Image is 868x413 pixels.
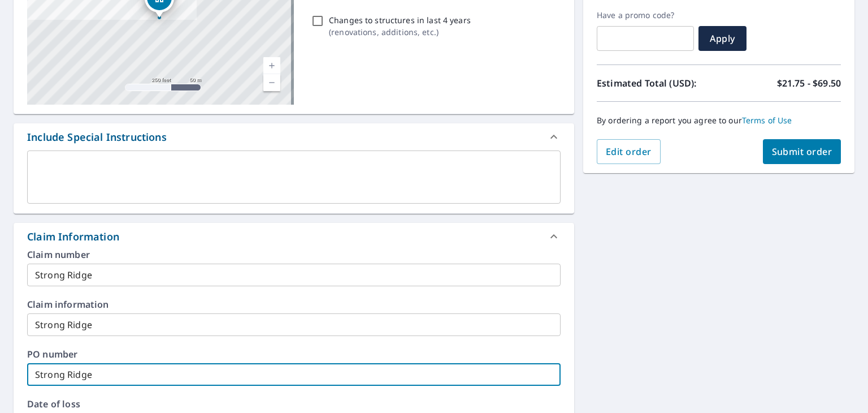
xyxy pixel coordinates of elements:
[606,145,652,158] span: Edit order
[597,139,661,164] button: Edit order
[263,74,280,91] a: Current Level 17, Zoom Out
[14,223,574,250] div: Claim Information
[329,26,471,38] p: ( renovations, additions, etc. )
[27,130,167,145] div: Include Special Instructions
[597,10,694,20] label: Have a promo code?
[597,115,841,126] p: By ordering a report you agree to our
[772,145,832,158] span: Submit order
[27,399,287,408] label: Date of loss
[27,229,119,244] div: Claim Information
[698,26,747,51] button: Apply
[763,139,841,164] button: Submit order
[27,300,561,309] label: Claim information
[263,57,280,74] a: Current Level 17, Zoom In
[27,350,561,359] label: PO number
[708,32,737,45] span: Apply
[597,76,719,90] p: Estimated Total (USD):
[329,14,471,26] p: Changes to structures in last 4 years
[27,250,561,259] label: Claim number
[777,76,841,90] p: $21.75 - $69.50
[742,115,792,126] a: Terms of Use
[14,123,574,150] div: Include Special Instructions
